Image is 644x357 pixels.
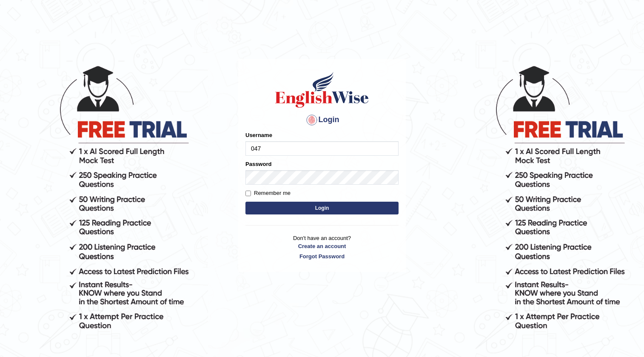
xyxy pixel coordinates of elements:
label: Password [245,160,271,168]
label: Username [245,131,272,139]
input: Remember me [245,191,251,196]
img: Logo of English Wise sign in for intelligent practice with AI [274,71,370,109]
a: Forgot Password [245,252,399,260]
h4: Login [245,113,399,127]
button: Login [245,202,399,214]
a: Create an account [245,242,399,250]
p: Don't have an account? [245,234,399,260]
label: Remember me [245,189,291,197]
